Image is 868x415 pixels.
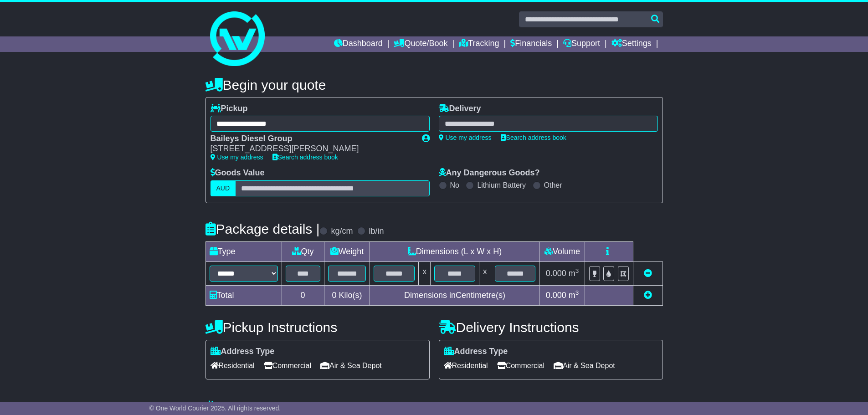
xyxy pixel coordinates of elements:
[211,154,263,161] a: Use my address
[211,359,255,373] span: Residential
[211,144,413,154] div: [STREET_ADDRESS][PERSON_NAME]
[644,291,652,300] a: Add new item
[544,181,562,190] label: Other
[497,359,544,373] span: Commercial
[644,269,652,278] a: Remove this item
[332,291,336,300] span: 0
[569,291,579,300] span: m
[439,320,663,335] h4: Delivery Instructions
[477,181,526,190] label: Lithium Battery
[546,269,566,278] span: 0.000
[320,359,382,373] span: Air & Sea Depot
[546,291,566,300] span: 0.000
[264,359,311,373] span: Commercial
[539,241,585,261] td: Volume
[324,241,370,261] td: Weight
[450,181,459,190] label: No
[282,241,324,261] td: Qty
[554,359,615,373] span: Air & Sea Depot
[510,36,552,52] a: Financials
[334,36,383,52] a: Dashboard
[205,241,282,261] td: Type
[611,36,652,52] a: Settings
[205,320,430,335] h4: Pickup Instructions
[211,180,236,196] label: AUD
[444,347,508,357] label: Address Type
[569,269,579,278] span: m
[444,359,488,373] span: Residential
[575,289,579,296] sup: 3
[149,405,281,412] span: © One World Courier 2025. All rights reserved.
[282,285,324,305] td: 0
[205,221,320,236] h4: Package details |
[331,226,353,236] label: kg/cm
[439,168,540,178] label: Any Dangerous Goods?
[439,104,481,114] label: Delivery
[419,261,431,285] td: x
[211,347,275,357] label: Address Type
[205,400,663,415] h4: Warranty & Insurance
[205,77,663,92] h4: Begin your quote
[211,104,248,114] label: Pickup
[370,285,539,305] td: Dimensions in Centimetre(s)
[272,154,338,161] a: Search address book
[211,168,265,178] label: Goods Value
[563,36,600,52] a: Support
[459,36,499,52] a: Tracking
[324,285,370,305] td: Kilo(s)
[205,285,282,305] td: Total
[370,241,539,261] td: Dimensions (L x W x H)
[394,36,447,52] a: Quote/Book
[575,267,579,274] sup: 3
[211,134,413,144] div: Baileys Diesel Group
[369,226,384,236] label: lb/in
[439,134,492,141] a: Use my address
[501,134,566,141] a: Search address book
[479,261,491,285] td: x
